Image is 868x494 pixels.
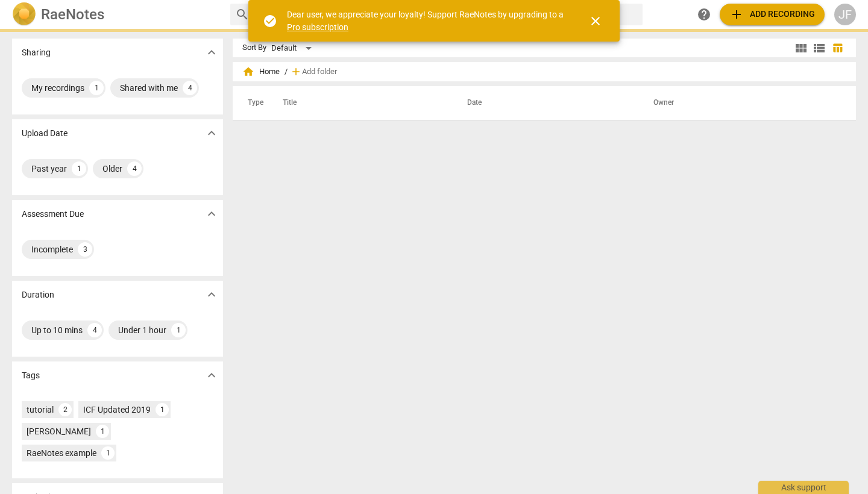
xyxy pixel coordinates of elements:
[242,66,254,78] span: home
[12,2,221,27] a: LogoRaeNotes
[287,8,567,33] div: Dear user, we appreciate your loyalty! Support RaeNotes by upgrading to a
[127,161,142,176] div: 4
[96,425,109,438] div: 1
[204,287,219,302] span: expand_more
[720,4,825,25] button: Upload
[268,86,453,120] th: Title
[156,403,169,416] div: 1
[203,286,221,304] button: Show more
[102,163,122,175] div: Older
[697,7,711,22] span: help
[287,22,348,32] a: Pro subscription
[27,425,91,437] div: [PERSON_NAME]
[203,43,221,61] button: Show more
[758,481,849,494] div: Ask support
[453,86,639,120] th: Date
[27,447,96,459] div: RaeNotes example
[27,404,54,416] div: tutorial
[238,86,268,120] th: Type
[183,81,197,95] div: 4
[72,161,86,176] div: 1
[204,207,219,221] span: expand_more
[828,39,846,57] button: Table view
[101,446,115,460] div: 1
[22,46,51,59] p: Sharing
[31,324,83,336] div: Up to 10 mins
[31,163,67,175] div: Past year
[693,4,715,25] a: Help
[22,289,54,301] p: Duration
[78,242,92,257] div: 3
[832,42,843,54] span: table_chart
[834,4,856,25] button: JF
[204,45,219,60] span: expand_more
[302,67,337,77] span: Add folder
[810,39,828,57] button: List view
[203,366,221,384] button: Show more
[41,6,104,23] h2: RaeNotes
[89,81,104,95] div: 1
[118,324,166,336] div: Under 1 hour
[204,368,219,383] span: expand_more
[203,205,221,223] button: Show more
[31,243,73,255] div: Incomplete
[285,67,288,77] span: /
[12,2,36,27] img: Logo
[22,369,40,382] p: Tags
[794,41,808,55] span: view_module
[83,404,151,416] div: ICF Updated 2019
[792,39,810,57] button: Tile view
[171,323,186,337] div: 1
[729,7,744,22] span: add
[588,14,603,28] span: close
[290,66,302,78] span: add
[58,403,72,416] div: 2
[204,126,219,140] span: expand_more
[729,7,815,22] span: Add recording
[639,86,843,120] th: Owner
[242,43,266,52] div: Sort By
[263,14,277,28] span: check_circle
[22,127,68,140] p: Upload Date
[22,208,84,220] p: Assessment Due
[242,66,280,78] span: Home
[812,41,826,55] span: view_list
[271,39,316,58] div: Default
[203,124,221,142] button: Show more
[87,323,102,337] div: 4
[581,7,610,36] button: Close
[31,82,84,94] div: My recordings
[235,7,250,22] span: search
[120,82,178,94] div: Shared with me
